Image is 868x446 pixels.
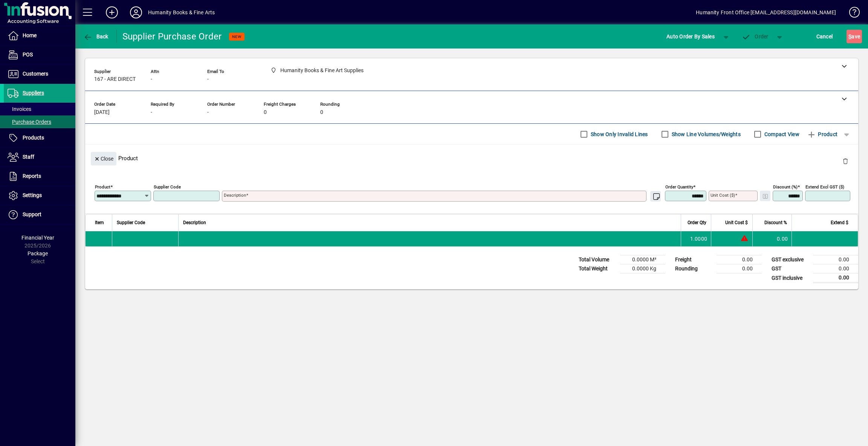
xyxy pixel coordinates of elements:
[94,76,136,82] span: 167 - ARE DIRECT
[717,264,762,273] td: 0.00
[124,6,148,19] button: Profile
[148,6,215,18] div: Humanity Books & Fine Arts
[4,129,75,147] a: Products
[23,173,41,179] span: Reports
[21,235,54,241] span: Financial Year
[836,158,854,164] app-page-header-button: Delete
[4,46,75,64] a: POS
[848,30,860,42] span: ave
[663,30,718,43] button: Auto Order By Sales
[620,264,665,273] td: 0.0000 Kg
[23,211,41,217] span: Support
[681,231,711,246] td: 1.0000
[620,255,665,264] td: 0.0000 M³
[154,184,181,190] mat-label: Supplier Code
[23,90,44,96] span: Suppliers
[8,119,51,125] span: Purchase Orders
[23,135,44,141] span: Products
[23,32,37,38] span: Home
[738,30,772,43] button: Order
[151,76,152,82] span: -
[183,218,206,227] span: Description
[83,33,108,39] span: Back
[4,186,75,205] a: Settings
[4,167,75,186] a: Reports
[224,193,246,198] mat-label: Description
[320,109,323,115] span: 0
[4,65,75,83] a: Customers
[207,76,209,82] span: -
[688,218,706,227] span: Order Qty
[23,192,42,198] span: Settings
[151,109,152,115] span: -
[813,273,858,283] td: 0.00
[4,103,75,115] a: Invoices
[8,106,31,112] span: Invoices
[4,26,75,45] a: Home
[847,30,862,43] button: Save
[4,148,75,167] a: Staff
[725,218,748,227] span: Unit Cost $
[23,154,34,160] span: Staff
[813,264,858,273] td: 0.00
[91,152,116,165] button: Close
[805,184,844,190] mat-label: Extend excl GST ($)
[28,250,48,256] span: Package
[831,218,848,227] span: Extend $
[815,30,835,43] button: Cancel
[589,130,648,138] label: Show Only Invalid Lines
[575,255,620,264] td: Total Volume
[670,130,741,138] label: Show Line Volumes/Weights
[122,30,222,42] div: Supplier Purchase Order
[764,218,787,227] span: Discount %
[207,109,209,115] span: -
[85,144,858,172] div: Product
[94,153,113,165] span: Close
[665,184,693,190] mat-label: Order Quantity
[575,264,620,273] td: Total Weight
[742,33,769,39] span: Order
[23,71,48,77] span: Customers
[696,6,836,18] div: Humanity Front Office [EMAIL_ADDRESS][DOMAIN_NAME]
[100,6,124,19] button: Add
[813,255,858,264] td: 0.00
[773,184,798,190] mat-label: Discount (%)
[232,34,241,39] span: NEW
[81,30,110,43] button: Back
[23,52,33,58] span: POS
[844,2,859,26] a: Knowledge Base
[768,264,813,273] td: GST
[94,109,110,115] span: [DATE]
[763,130,799,138] label: Compact View
[95,184,110,190] mat-label: Product
[117,218,145,227] span: Supplier Code
[717,255,762,264] td: 0.00
[75,30,117,43] app-page-header-button: Back
[768,255,813,264] td: GST exclusive
[264,109,267,115] span: 0
[816,30,833,42] span: Cancel
[671,264,717,273] td: Rounding
[848,33,851,39] span: S
[4,115,75,128] a: Purchase Orders
[666,30,715,42] span: Auto Order By Sales
[752,231,792,246] td: 0.00
[4,205,75,224] a: Support
[89,155,118,162] app-page-header-button: Close
[768,273,813,283] td: GST inclusive
[671,255,717,264] td: Freight
[711,193,735,198] mat-label: Unit Cost ($)
[95,218,104,227] span: Item
[836,152,854,170] button: Delete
